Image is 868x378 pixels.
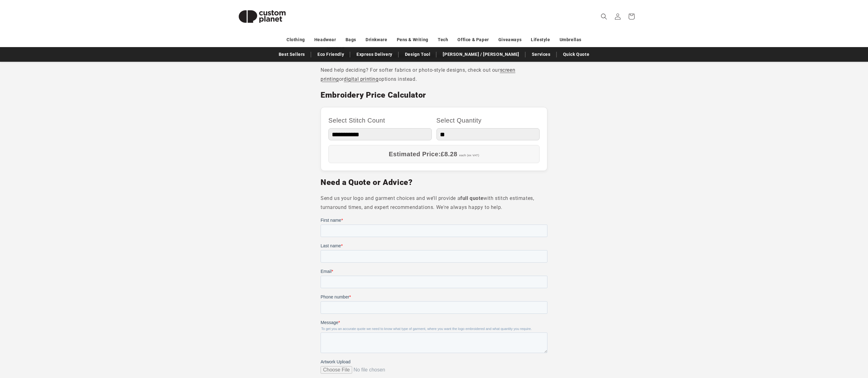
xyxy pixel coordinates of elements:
a: Office & Paper [457,34,489,45]
a: Headwear [314,34,336,45]
a: Eco Friendly [314,49,347,60]
a: Express Delivery [353,49,396,60]
iframe: Chat Widget [761,311,868,378]
span: £8.28 [441,151,457,157]
div: Estimated Price: [328,145,540,163]
a: Lifestyle [531,34,550,45]
a: Bags [346,34,356,45]
a: Clothing [287,34,305,45]
a: Services [529,49,554,60]
p: Need help deciding? For softer fabrics or photo-style designs, check out our or options instead. [321,66,547,84]
a: digital printing [344,76,379,82]
span: each (ex VAT) [459,154,479,157]
a: Pens & Writing [397,34,428,45]
a: [PERSON_NAME] / [PERSON_NAME] [440,49,522,60]
h2: Need a Quote or Advice? [321,177,547,187]
a: Drinkware [366,34,387,45]
summary: Search [597,10,611,23]
label: Select Quantity [436,115,540,126]
a: Umbrellas [560,34,581,45]
h2: Embroidery Price Calculator [321,90,547,100]
a: Tech [438,34,448,45]
p: Send us your logo and garment choices and we’ll provide a with stitch estimates, turnaround times... [321,194,547,212]
label: Select Stitch Count [328,115,432,126]
a: Quick Quote [560,49,593,60]
a: Best Sellers [276,49,308,60]
strong: full quote [460,195,483,201]
a: Design Tool [402,49,434,60]
img: Custom Planet [231,2,293,31]
a: Giveaways [498,34,521,45]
